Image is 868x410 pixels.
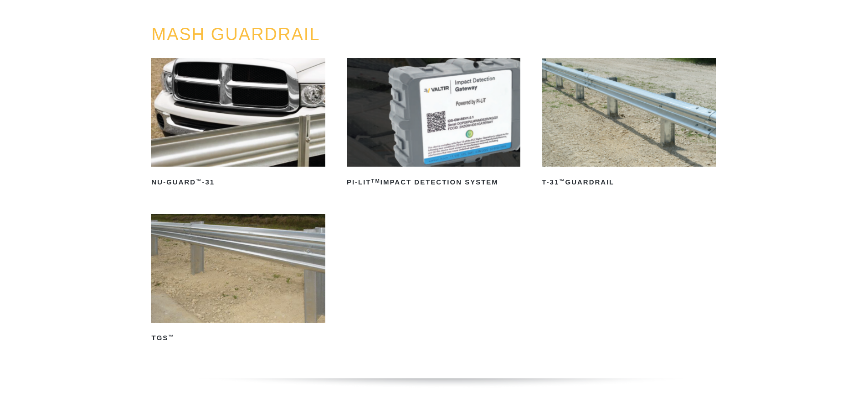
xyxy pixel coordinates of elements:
[151,175,325,189] h2: NU-GUARD -31
[542,175,715,189] h2: T-31 Guardrail
[347,175,520,189] h2: PI-LIT Impact Detection System
[347,58,520,189] a: PI-LITTMImpact Detection System
[151,25,320,44] a: MASH GUARDRAIL
[371,178,380,184] sup: TM
[168,334,174,339] sup: ™
[151,331,325,346] h2: TGS
[559,178,565,184] sup: ™
[151,214,325,346] a: TGS™
[196,178,202,184] sup: ™
[542,58,715,189] a: T-31™Guardrail
[151,58,325,189] a: NU-GUARD™-31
